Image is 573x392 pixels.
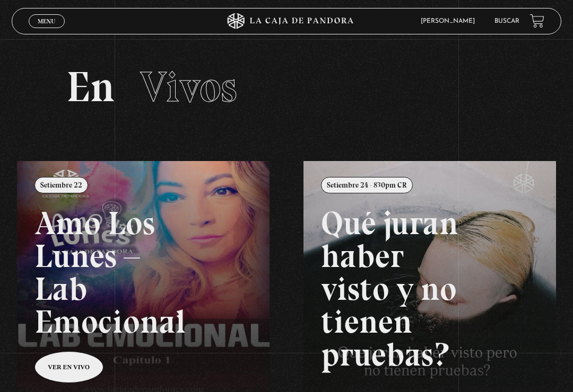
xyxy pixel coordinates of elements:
[415,18,485,24] span: [PERSON_NAME]
[530,14,544,28] a: View your shopping cart
[140,61,237,112] span: Vivos
[494,18,519,24] a: Buscar
[34,27,59,34] span: Cerrar
[66,66,506,108] h2: En
[38,18,55,24] span: Menu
